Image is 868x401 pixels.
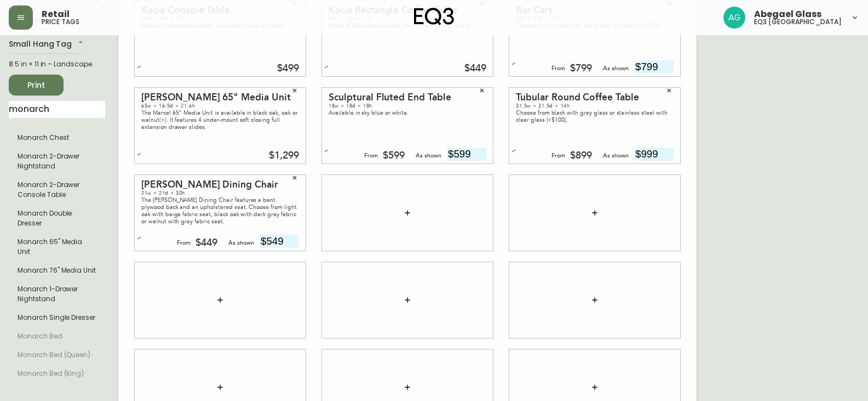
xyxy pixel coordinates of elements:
div: 8.5 in × 11 in – Landscape [9,59,105,69]
li: Small Hang Tag [9,280,105,308]
div: 65w × 16.5d × 21.6h [141,103,299,109]
span: Print [18,78,55,92]
h5: price tags [42,19,79,25]
div: 21w × 21d × 30h [141,190,299,196]
input: Search [9,101,105,118]
div: $499 [277,64,299,74]
li: Small Hang Tag [9,261,105,280]
img: ffcb3a98c62deb47deacec1bf39f4e65 [723,7,745,29]
div: 31.5w × 31.5d × 14h [516,103,674,109]
input: price excluding $ [634,60,674,74]
div: As shown [603,64,629,74]
div: $899 [570,151,592,161]
div: As shown [228,238,254,248]
div: $1,299 [269,151,299,161]
div: 18w × 18d × 18h [329,103,486,109]
div: From [551,151,565,161]
span: Retail [42,10,70,19]
input: price excluding $ [634,148,674,161]
div: Available in sky blue or white. [329,109,486,116]
div: As shown [603,151,629,161]
li: Small Hang Tag [9,233,105,261]
div: $599 [383,151,405,161]
li: Small Hang Tag [9,308,105,327]
li: Small Hang Tag [9,176,105,204]
div: $449 [464,64,486,74]
li: Large Hang Tag [9,327,105,346]
li: Monarch 2-Drawer Nightstand [9,147,105,176]
span: Abegael Glass [754,10,821,19]
div: From [177,238,191,248]
li: Monarch Chest [9,128,105,147]
button: Print [9,75,64,95]
div: $799 [570,64,592,74]
div: Tubular Round Coffee Table [516,93,674,103]
img: logo [414,8,455,25]
input: price excluding $ [447,148,486,161]
div: From [551,64,565,74]
div: As shown [416,151,441,161]
div: Sculptural Fluted End Table [329,93,486,103]
input: price excluding $ [260,235,299,248]
h5: eq3 [GEOGRAPHIC_DATA] [754,19,842,25]
li: Large Hang Tag [9,364,105,383]
div: Choose from black with grey glass or stainless steel with clear glass (+$100). [516,109,674,123]
div: Small Hang Tag [9,36,85,54]
div: From [364,151,378,161]
div: [PERSON_NAME] Dining Chair [141,180,299,190]
div: The Marcel 65" Media Unit is available in black oak, oak or walnut(+). It features 4 under-mount ... [141,109,299,131]
li: Large Hang Tag [9,346,105,364]
li: Small Hang Tag [9,204,105,233]
div: $449 [196,238,217,248]
div: The [PERSON_NAME] Dining Chair features a bent plywood back and an upholstered seat. Choose from ... [141,196,299,225]
div: [PERSON_NAME] 65" Media Unit [141,93,299,103]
